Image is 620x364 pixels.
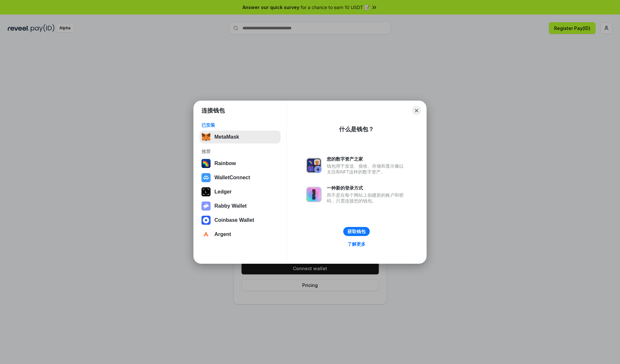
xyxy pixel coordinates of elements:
[339,125,374,133] div: 什么是钱包？
[214,134,239,140] div: MetaMask
[412,106,421,115] button: Close
[201,216,211,225] img: svg+xml,%3Csvg%20width%3D%2228%22%20height%3D%2228%22%20viewBox%3D%220%200%2028%2028%22%20fill%3D...
[201,230,211,239] img: svg+xml,%3Csvg%20width%3D%2228%22%20height%3D%2228%22%20viewBox%3D%220%200%2028%2028%22%20fill%3D...
[214,175,250,181] div: WalletConnect
[343,227,370,236] button: 获取钱包
[327,192,407,204] div: 而不是在每个网站上创建新的账户和密码，只需连接您的钱包。
[201,149,279,154] div: 推荐
[200,171,281,184] button: WalletConnect
[214,189,232,195] div: Ledger
[214,231,231,237] div: Argent
[200,131,281,143] button: MetaMask
[306,187,322,202] img: svg+xml,%3Csvg%20xmlns%3D%22http%3A%2F%2Fwww.w3.org%2F2000%2Fsvg%22%20fill%3D%22none%22%20viewBox...
[344,240,369,248] a: 了解更多
[327,163,407,175] div: 钱包用于发送、接收、存储和显示像以太坊和NFT这样的数字资产。
[201,202,211,211] img: svg+xml,%3Csvg%20xmlns%3D%22http%3A%2F%2Fwww.w3.org%2F2000%2Fsvg%22%20fill%3D%22none%22%20viewBox...
[214,217,254,223] div: Coinbase Wallet
[201,173,211,182] img: svg+xml,%3Csvg%20width%3D%2228%22%20height%3D%2228%22%20viewBox%3D%220%200%2028%2028%22%20fill%3D...
[201,122,279,128] div: 已安装
[347,229,366,234] div: 获取钱包
[327,156,407,162] div: 您的数字资产之家
[201,187,211,196] img: svg+xml,%3Csvg%20xmlns%3D%22http%3A%2F%2Fwww.w3.org%2F2000%2Fsvg%22%20width%3D%2228%22%20height%3...
[201,133,211,142] img: svg+xml,%3Csvg%20fill%3D%22none%22%20height%3D%2233%22%20viewBox%3D%220%200%2035%2033%22%20width%...
[200,185,281,198] button: Ledger
[200,228,281,241] button: Argent
[200,214,281,227] button: Coinbase Wallet
[214,161,236,166] div: Rainbow
[347,241,366,247] div: 了解更多
[327,185,407,191] div: 一种新的登录方式
[200,200,281,212] button: Rabby Wallet
[201,159,211,168] img: svg+xml,%3Csvg%20width%3D%22120%22%20height%3D%22120%22%20viewBox%3D%220%200%20120%20120%22%20fil...
[201,107,225,114] h1: 连接钱包
[200,157,281,170] button: Rainbow
[214,203,247,209] div: Rabby Wallet
[306,158,322,173] img: svg+xml,%3Csvg%20xmlns%3D%22http%3A%2F%2Fwww.w3.org%2F2000%2Fsvg%22%20fill%3D%22none%22%20viewBox...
